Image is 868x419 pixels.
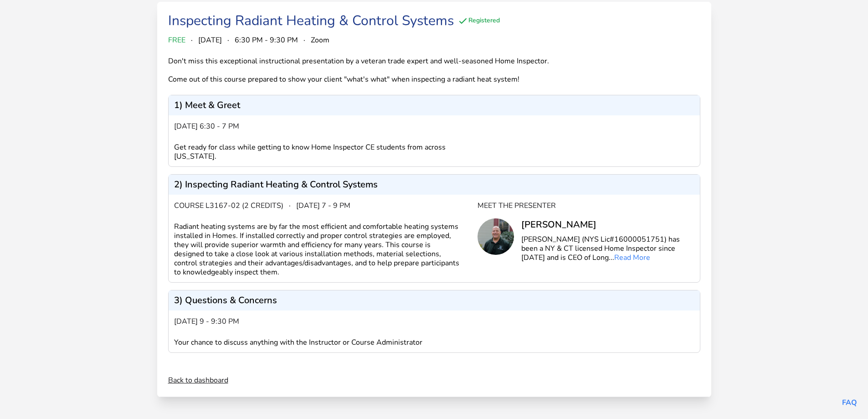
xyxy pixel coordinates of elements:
[521,218,694,231] div: [PERSON_NAME]
[174,316,239,327] span: [DATE] 9 - 9:30 pm
[303,35,305,46] span: ·
[227,35,229,46] span: ·
[478,200,694,211] div: Meet the Presenter
[174,121,239,132] span: [DATE] 6:30 - 7 pm
[521,235,694,262] p: [PERSON_NAME] (NYS Lic#16000051751) has been a NY & CT licensed Home Inspector since [DATE] and i...
[174,296,277,305] p: 3) Questions & Concerns
[174,180,378,189] p: 2) Inspecting Radiant Heating & Control Systems
[235,35,298,46] span: 6:30 PM - 9:30 PM
[168,57,567,84] div: Don't miss this exceptional instructional presentation by a veteran trade expert and well-seasone...
[842,398,857,408] a: FAQ
[168,375,228,386] a: Back to dashboard
[614,253,650,263] a: Read More
[478,218,514,255] img: Chris Long
[289,200,291,211] span: ·
[311,35,329,46] span: Zoom
[174,200,283,211] span: Course L3167-02 (2 credits)
[168,13,454,29] div: Inspecting Radiant Heating & Control Systems
[296,200,350,211] span: [DATE] 7 - 9 pm
[191,35,193,46] span: ·
[457,16,500,26] div: Registered
[198,35,222,46] span: [DATE]
[174,143,478,161] div: Get ready for class while getting to know Home Inspector CE students from across [US_STATE].
[168,35,185,46] span: FREE
[174,222,478,277] div: Radiant heating systems are by far the most efficient and comfortable heating systems installed i...
[174,101,240,110] p: 1) Meet & Greet
[174,338,478,347] div: Your chance to discuss anything with the Instructor or Course Administrator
